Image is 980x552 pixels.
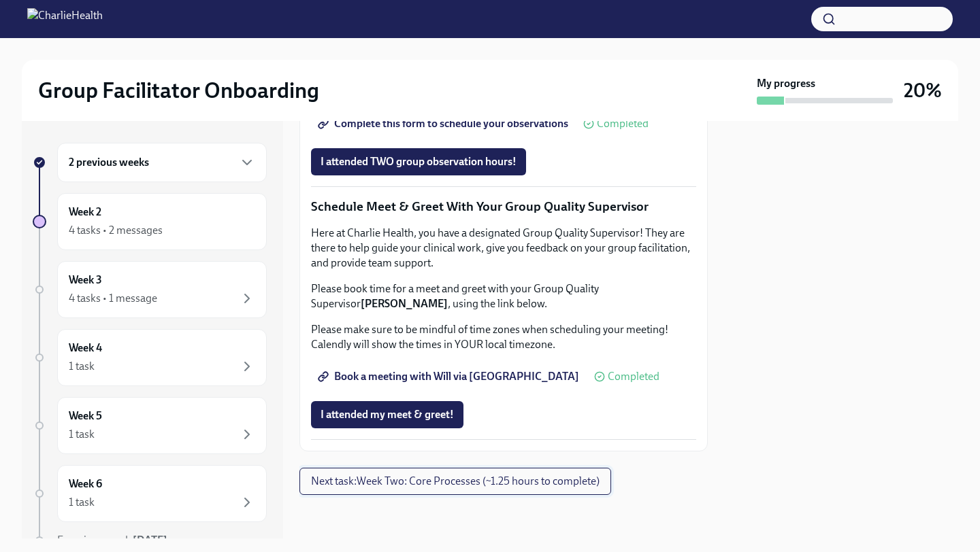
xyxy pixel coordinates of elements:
[321,408,454,421] span: I attended my meet & greet!
[311,475,600,488] span: Next task : Week Two: Core Processes (~1.25 hours to complete)
[311,322,696,352] p: Please make sure to be mindful of time zones when scheduling your meeting! Calendly will show the...
[69,155,149,170] h6: 2 previous weeks
[69,409,102,424] h6: Week 5
[69,341,102,356] h6: Week 4
[311,110,578,137] a: Complete this form to schedule your observations
[321,155,517,169] span: I attended TWO group observation hours!
[33,329,267,386] a: Week 41 task
[321,370,579,383] span: Book a meeting with Will via [GEOGRAPHIC_DATA]
[133,534,167,547] strong: [DATE]
[57,534,167,547] span: Experience ends
[311,401,463,428] button: I attended my meet & greet!
[33,465,267,522] a: Week 61 task
[69,359,95,374] div: 1 task
[361,297,448,310] strong: [PERSON_NAME]
[33,193,267,250] a: Week 24 tasks • 2 messages
[311,198,696,215] p: Schedule Meet & Greet With Your Group Quality Supervisor
[69,477,102,491] h6: Week 6
[311,363,589,390] a: Book a meeting with Will via [GEOGRAPHIC_DATA]
[299,468,611,495] button: Next task:Week Two: Core Processes (~1.25 hours to complete)
[33,261,267,318] a: Week 34 tasks • 1 message
[69,495,95,510] div: 1 task
[321,117,568,131] span: Complete this form to schedule your observations
[69,273,102,288] h6: Week 3
[69,223,163,238] div: 4 tasks • 2 messages
[38,77,319,104] h2: Group Facilitator Onboarding
[608,371,659,382] span: Completed
[757,76,815,91] strong: My progress
[311,281,696,311] p: Please book time for a meet and greet with your Group Quality Supervisor , using the link below.
[69,427,95,442] div: 1 task
[311,148,526,175] button: I attended TWO group observation hours!
[597,118,649,129] span: Completed
[33,397,267,454] a: Week 51 task
[69,291,157,306] div: 4 tasks • 1 message
[69,205,101,220] h6: Week 2
[311,226,696,271] p: Here at Charlie Health, you have a designated Group Quality Supervisor! They are there to help gu...
[27,8,103,30] img: CharlieHealth
[904,78,942,103] h3: 20%
[57,143,267,182] div: 2 previous weeks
